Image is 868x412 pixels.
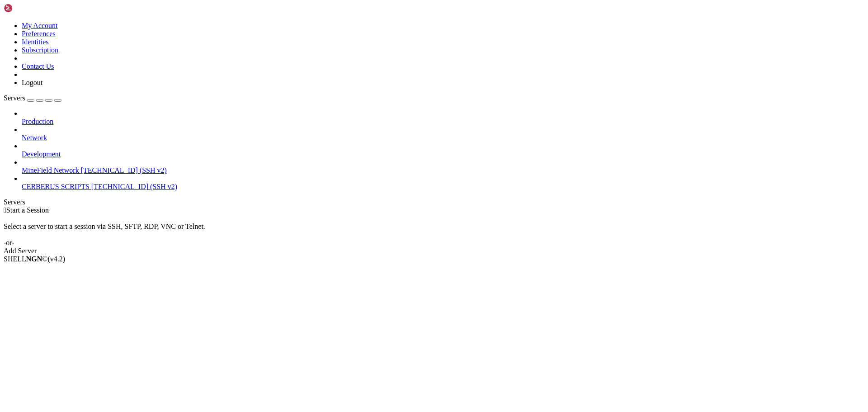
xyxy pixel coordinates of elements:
div: Select a server to start a session via SSH, SFTP, RDP, VNC or Telnet. -or- [4,214,864,247]
a: Preferences [22,30,56,38]
a: MineField Network [TECHNICAL_ID] (SSH v2) [22,166,864,175]
li: Network [22,126,864,142]
b: NGN [26,255,42,263]
a: Logout [22,79,42,86]
span: Servers [4,94,25,102]
span:  [4,206,6,214]
li: Development [22,142,864,158]
a: Contact Us [22,62,54,70]
span: SHELL © [4,255,65,263]
a: Identities [22,38,49,46]
a: Subscription [22,46,58,54]
span: Network [22,134,47,142]
span: 4.2.0 [48,255,66,263]
li: MineField Network [TECHNICAL_ID] (SSH v2) [22,158,864,175]
div: Add Server [4,247,864,255]
li: CERBERUS SCRIPTS [TECHNICAL_ID] (SSH v2) [22,175,864,191]
a: My Account [22,22,58,29]
span: Start a Session [6,206,49,214]
span: Development [22,150,61,158]
a: Production [22,118,864,126]
li: Production [22,109,864,126]
a: CERBERUS SCRIPTS [TECHNICAL_ID] (SSH v2) [22,183,864,191]
img: Shellngn [4,4,56,13]
a: Servers [4,94,61,102]
a: Network [22,134,864,142]
div: Servers [4,198,864,206]
span: MineField Network [22,166,79,174]
span: CERBERUS SCRIPTS [22,183,90,190]
a: Development [22,150,864,158]
span: [TECHNICAL_ID] (SSH v2) [81,166,167,174]
span: [TECHNICAL_ID] (SSH v2) [91,183,177,190]
span: Production [22,118,53,125]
